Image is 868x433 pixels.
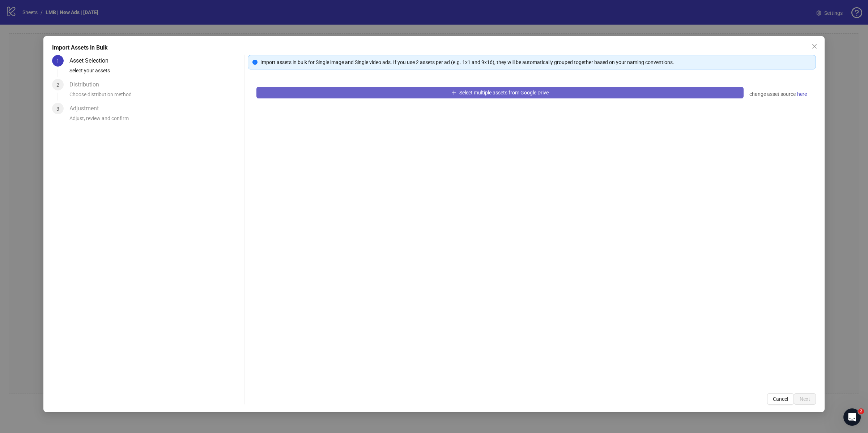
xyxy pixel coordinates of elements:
div: Adjust, review and confirm [69,114,242,127]
span: 3 [56,106,59,112]
button: Select multiple assets from Google Drive [256,87,744,98]
span: 1 [56,58,59,64]
div: Import assets in bulk for Single image and Single video ads. If you use 2 assets per ad (e.g. 1x1... [260,58,811,66]
iframe: Intercom live chat [843,408,861,426]
span: here [797,90,807,98]
span: Select multiple assets from Google Drive [459,90,549,95]
span: Cancel [773,396,788,402]
a: here [797,90,807,98]
div: Adjustment [69,103,105,114]
span: close [812,43,817,49]
button: Cancel [767,393,794,405]
div: Select your assets [69,67,242,79]
div: Distribution [69,79,105,90]
div: Asset Selection [69,55,114,67]
span: info-circle [252,60,258,65]
div: change asset source [749,90,807,98]
button: Close [809,41,820,52]
span: plus [451,90,456,95]
div: Import Assets in Bulk [52,43,816,52]
span: 2 [56,82,59,88]
button: Next [794,393,816,405]
span: 2 [858,408,864,414]
div: Choose distribution method [69,90,242,103]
